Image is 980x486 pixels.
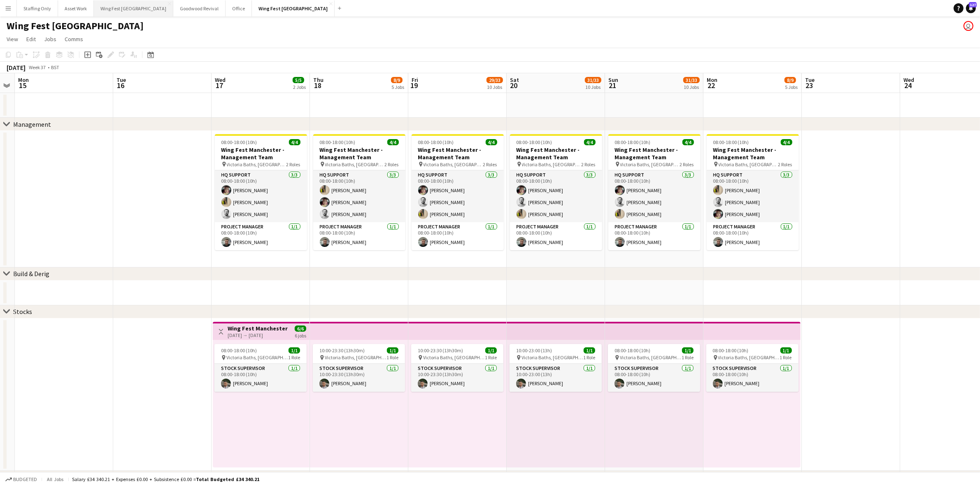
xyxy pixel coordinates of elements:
span: 6/6 [295,326,306,332]
div: Build & Derig [13,270,49,278]
app-card-role: Project Manager1/108:00-18:00 (10h)[PERSON_NAME] [313,222,405,250]
span: 1 Role [682,354,694,360]
button: Wing Fest [GEOGRAPHIC_DATA] [94,0,173,16]
span: 08:00-18:00 (10h) [615,139,651,145]
span: 8/9 [391,77,403,83]
div: 10 Jobs [487,84,503,90]
span: 10:00-23:00 (13h) [516,347,552,353]
span: Thu [313,76,324,84]
div: Management [13,120,51,128]
span: 1/1 [289,347,300,353]
app-job-card: 08:00-18:00 (10h)4/4Wing Fest Manchester - Management Team Victoria Baths, [GEOGRAPHIC_DATA], [GE... [510,134,602,250]
div: [DATE] [7,63,26,72]
span: 8/9 [784,77,796,83]
app-card-role: Stock Supervisor1/110:00-23:00 (13h)[PERSON_NAME] [510,364,602,392]
span: 2 Roles [483,161,497,167]
app-job-card: 10:00-23:30 (13h30m)1/1 Victoria Baths, [GEOGRAPHIC_DATA], [GEOGRAPHIC_DATA]1 RoleStock Superviso... [313,344,405,392]
app-job-card: 10:00-23:30 (13h30m)1/1 Victoria Baths, [GEOGRAPHIC_DATA], [GEOGRAPHIC_DATA]1 RoleStock Superviso... [411,344,503,392]
div: 10 Jobs [684,84,699,90]
div: 10 Jobs [585,84,601,90]
span: 18 [312,81,324,90]
span: 4/4 [682,139,694,145]
button: Wing Fest [GEOGRAPHIC_DATA] [252,0,335,16]
span: 22 [705,81,717,90]
h3: Wing Fest Manchester - Management Team [608,146,701,161]
span: 1 Role [386,354,398,360]
span: 4/4 [584,139,596,145]
app-card-role: Stock Supervisor1/108:00-18:00 (10h)[PERSON_NAME] [608,364,700,392]
app-job-card: 08:00-18:00 (10h)4/4Wing Fest Manchester - Management Team Victoria Baths, [GEOGRAPHIC_DATA]2 Rol... [215,134,307,250]
span: Mon [18,76,29,84]
app-card-role: Stock Supervisor1/108:00-18:00 (10h)[PERSON_NAME] [706,364,798,392]
span: Budgeted [13,477,37,482]
div: 08:00-18:00 (10h)1/1 Victoria Baths, [GEOGRAPHIC_DATA], [GEOGRAPHIC_DATA]1 RoleStock Supervisor1/... [608,344,700,392]
span: 1/1 [584,347,595,353]
span: Victoria Baths, [GEOGRAPHIC_DATA], [GEOGRAPHIC_DATA] [620,161,680,167]
span: 10:00-23:30 (13h30m) [319,347,365,353]
a: Edit [23,34,39,44]
div: 08:00-18:00 (10h)1/1 Victoria Baths, [GEOGRAPHIC_DATA], [GEOGRAPHIC_DATA]1 RoleStock Supervisor1/... [706,344,798,392]
span: Victoria Baths, [GEOGRAPHIC_DATA], [GEOGRAPHIC_DATA] [325,354,386,360]
button: Asset Work [58,0,94,16]
span: Victoria Baths, [GEOGRAPHIC_DATA], [GEOGRAPHIC_DATA] [521,354,583,360]
app-job-card: 10:00-23:00 (13h)1/1 Victoria Baths, [GEOGRAPHIC_DATA], [GEOGRAPHIC_DATA]1 RoleStock Supervisor1/... [510,344,602,392]
span: 23 [804,81,815,90]
span: 15 [17,81,29,90]
span: Edit [26,35,36,43]
span: 17 [214,81,226,90]
span: 29/33 [487,77,503,83]
span: 2 Roles [778,161,792,167]
div: [DATE] → [DATE] [228,332,289,338]
app-card-role: Project Manager1/108:00-18:00 (10h)[PERSON_NAME] [510,222,602,250]
span: Victoria Baths, [GEOGRAPHIC_DATA], [GEOGRAPHIC_DATA] [423,354,485,360]
span: 4/4 [289,139,300,145]
span: 1 Role [485,354,497,360]
h3: Wing Fest Manchester - Management Team [215,146,307,161]
span: 1 Role [583,354,595,360]
span: 16 [115,81,126,90]
span: Wed [215,76,226,84]
span: Fri [412,76,418,84]
app-card-role: HQ Support3/308:00-18:00 (10h)[PERSON_NAME][PERSON_NAME][PERSON_NAME] [608,170,701,222]
div: Salary £34 340.21 + Expenses £0.00 + Subsistence £0.00 = [72,476,259,482]
span: Total Budgeted £34 340.21 [196,476,259,482]
span: 4/4 [387,139,399,145]
app-job-card: 08:00-18:00 (10h)4/4Wing Fest Manchester - Management Team Victoria Baths, [GEOGRAPHIC_DATA], [GE... [608,134,701,250]
button: Staffing Only [17,0,58,16]
app-job-card: 08:00-18:00 (10h)1/1 Victoria Baths, [GEOGRAPHIC_DATA], [GEOGRAPHIC_DATA]1 RoleStock Supervisor1/... [214,344,307,392]
app-job-card: 08:00-18:00 (10h)4/4Wing Fest Manchester - Management Team Victoria Baths, [GEOGRAPHIC_DATA], [GE... [313,134,405,250]
span: 08:00-18:00 (10h) [320,139,356,145]
span: 2 Roles [385,161,399,167]
span: All jobs [45,476,65,482]
h3: Wing Fest Manchester - Stocks Team [228,325,289,332]
span: 1/1 [780,347,792,353]
app-card-role: HQ Support3/308:00-18:00 (10h)[PERSON_NAME][PERSON_NAME][PERSON_NAME] [707,170,799,222]
div: 6 jobs [295,332,306,339]
span: Victoria Baths, [GEOGRAPHIC_DATA], [GEOGRAPHIC_DATA] [522,161,582,167]
app-job-card: 08:00-18:00 (10h)4/4Wing Fest Manchester - Management Team Victoria Baths, [GEOGRAPHIC_DATA], [GE... [412,134,504,250]
span: Sun [608,76,618,84]
span: 4/4 [781,139,792,145]
span: Victoria Baths, [GEOGRAPHIC_DATA] [227,161,286,167]
div: 5 Jobs [391,84,404,90]
span: 08:00-18:00 (10h) [713,347,749,353]
span: 21 [607,81,618,90]
h1: Wing Fest [GEOGRAPHIC_DATA] [7,20,144,32]
span: 20 [509,81,519,90]
span: 1/1 [387,347,398,353]
span: 08:00-18:00 (10h) [517,139,552,145]
h3: Wing Fest Manchester - Management Team [707,146,799,161]
span: 2 Roles [286,161,300,167]
span: Victoria Baths, [GEOGRAPHIC_DATA], [GEOGRAPHIC_DATA] [325,161,385,167]
app-card-role: Project Manager1/108:00-18:00 (10h)[PERSON_NAME] [608,222,701,250]
span: 24 [902,81,914,90]
span: 2 Roles [680,161,694,167]
app-card-role: Stock Supervisor1/110:00-23:30 (13h30m)[PERSON_NAME] [411,364,503,392]
span: 31/33 [683,77,700,83]
span: 08:00-18:00 (10h) [615,347,650,353]
span: Comms [65,35,83,43]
